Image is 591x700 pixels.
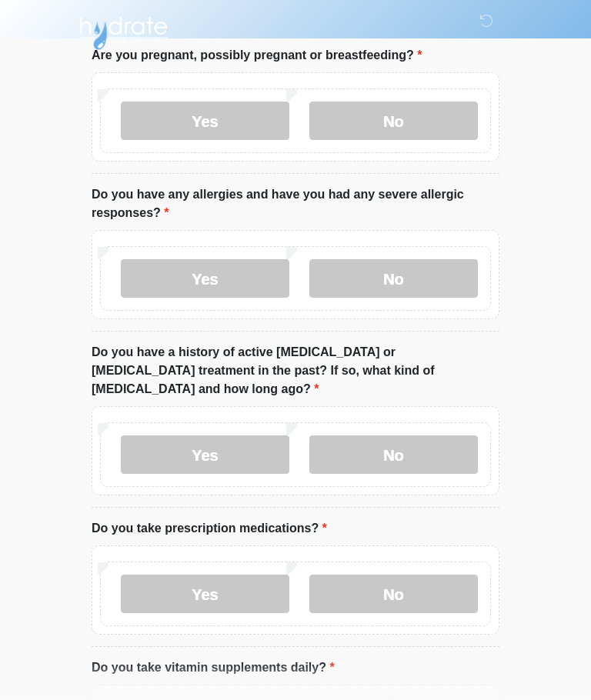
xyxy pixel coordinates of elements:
[121,102,289,140] label: Yes
[309,435,478,474] label: No
[92,343,499,398] label: Do you have a history of active [MEDICAL_DATA] or [MEDICAL_DATA] treatment in the past? If so, wh...
[92,185,499,222] label: Do you have any allergies and have you had any severe allergic responses?
[309,102,478,140] label: No
[309,259,478,298] label: No
[309,575,478,613] label: No
[121,259,289,298] label: Yes
[92,519,327,538] label: Do you take prescription medications?
[76,12,170,51] img: Hydrate IV Bar - Arcadia Logo
[121,435,289,474] label: Yes
[92,658,335,677] label: Do you take vitamin supplements daily?
[121,575,289,613] label: Yes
